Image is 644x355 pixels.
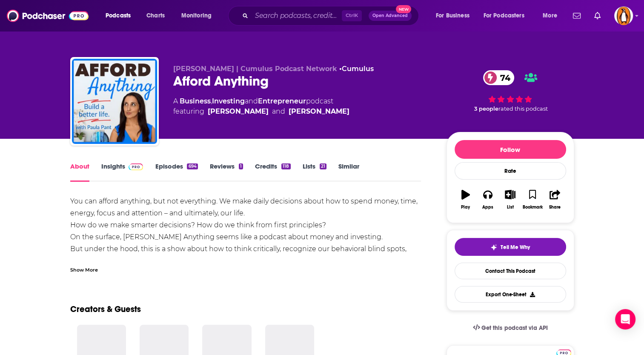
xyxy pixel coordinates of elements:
[477,184,499,215] button: Apps
[70,304,141,315] a: Creators & Guests
[146,10,165,22] span: Charts
[338,162,359,182] a: Similar
[339,65,374,73] span: •
[501,244,530,251] span: Tell Me Why
[173,65,337,73] span: [PERSON_NAME] | Cumulus Podcast Network
[447,65,574,117] div: 74 3 peoplerated this podcast
[141,9,170,23] a: Charts
[543,10,557,22] span: More
[482,205,493,210] div: Apps
[208,106,269,117] a: Paula Pant
[461,205,470,210] div: Play
[614,6,633,25] img: User Profile
[396,5,411,13] span: New
[615,309,635,329] div: Open Intercom Messenger
[369,11,412,21] button: Open AdvancedNew
[106,10,131,22] span: Podcasts
[521,184,544,215] button: Bookmark
[181,10,212,22] span: Monitoring
[537,9,568,23] button: open menu
[258,97,306,105] a: Entrepreneur
[252,9,342,23] input: Search podcasts, credits, & more...
[281,163,290,169] div: 118
[481,324,547,332] span: Get this podcast via API
[490,244,497,251] img: tell me why sparkle
[499,184,521,215] button: List
[455,263,566,279] a: Contact This Podcast
[342,65,374,73] a: Cumulus
[72,59,157,144] img: Afford Anything
[372,14,408,18] span: Open Advanced
[478,9,537,23] button: open menu
[544,184,566,215] button: Share
[614,6,633,25] button: Show profile menu
[455,162,566,180] div: Rate
[70,195,421,326] div: You can afford anything, but not everything. We make daily decisions about how to spend money, ti...
[100,9,142,23] button: open menu
[101,162,143,182] a: InsightsPodchaser Pro
[239,163,243,169] div: 1
[522,205,542,210] div: Bookmark
[455,140,566,159] button: Follow
[70,162,89,182] a: About
[474,106,498,112] span: 3 people
[211,97,212,105] span: ,
[289,106,349,117] a: Sunitha Rao
[570,9,584,23] a: Show notifications dropdown
[175,9,223,23] button: open menu
[436,10,469,22] span: For Business
[549,205,561,210] div: Share
[342,10,362,21] span: Ctrl K
[180,97,211,105] a: Business
[430,9,480,23] button: open menu
[245,97,258,105] span: and
[591,9,604,23] a: Show notifications dropdown
[455,184,477,215] button: Play
[7,8,89,24] img: Podchaser - Follow, Share and Rate Podcasts
[303,162,326,182] a: Lists21
[210,162,243,182] a: Reviews1
[484,10,524,22] span: For Podcasters
[498,106,548,112] span: rated this podcast
[187,163,197,169] div: 694
[320,163,326,169] div: 21
[255,162,290,182] a: Credits118
[455,286,566,303] button: Export One-Sheet
[272,106,285,117] span: and
[212,97,245,105] a: Investing
[173,106,349,117] span: featuring
[466,318,555,338] a: Get this podcast via API
[155,162,197,182] a: Episodes694
[492,70,515,85] span: 74
[129,163,143,170] img: Podchaser Pro
[507,205,514,210] div: List
[173,96,349,117] div: A podcast
[455,238,566,256] button: tell me why sparkleTell Me Why
[483,70,515,85] a: 74
[614,6,633,25] span: Logged in as penguin_portfolio
[236,6,427,26] div: Search podcasts, credits, & more...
